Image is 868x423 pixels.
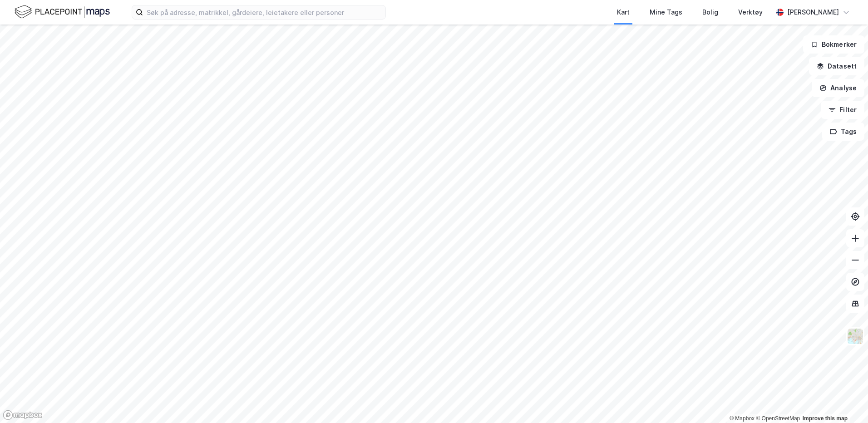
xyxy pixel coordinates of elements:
a: Mapbox homepage [3,410,43,420]
img: logo.f888ab2527a4732fd821a326f86c7f29.svg [15,4,110,20]
div: Bolig [702,7,718,18]
input: Søk på adresse, matrikkel, gårdeiere, leietakere eller personer [143,5,385,19]
button: Analyse [812,79,864,97]
div: Kart [617,7,630,18]
div: Verktøy [738,7,763,18]
button: Filter [821,101,864,119]
a: OpenStreetMap [756,415,800,422]
div: [PERSON_NAME] [787,7,839,18]
div: Mine Tags [650,7,682,18]
iframe: Chat Widget [823,379,868,423]
a: Improve this map [803,415,848,422]
button: Datasett [809,57,864,75]
img: Z [847,328,864,345]
button: Tags [822,123,864,141]
a: Mapbox [730,415,755,422]
div: Kontrollprogram for chat [823,379,868,423]
button: Bokmerker [803,35,864,54]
